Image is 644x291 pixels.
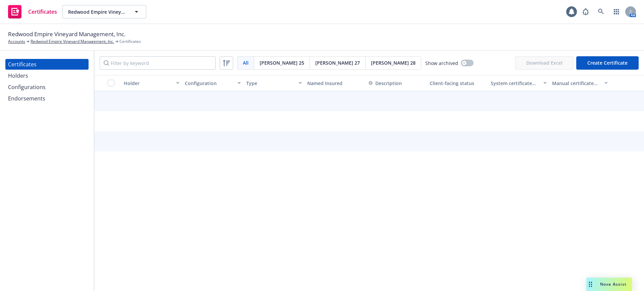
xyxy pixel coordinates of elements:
div: System certificate last generated [491,80,539,87]
a: Report a Bug [579,5,592,18]
a: Endorsements [5,93,89,104]
span: [PERSON_NAME] 28 [371,59,416,66]
div: Certificates [8,59,37,70]
button: Type [244,75,305,91]
button: Named Insured [305,75,366,91]
button: Client-facing status [427,75,488,91]
a: Search [594,5,608,18]
a: Certificates [5,59,89,70]
span: Redwood Empire Vineyard Management, Inc. [68,8,126,15]
a: Certificates [5,2,60,21]
div: Manual certificate last generated [552,80,600,87]
input: Select all [108,80,114,86]
span: [PERSON_NAME] 27 [315,59,360,66]
button: Nova Assist [586,278,632,291]
a: Configurations [5,82,89,92]
button: Redwood Empire Vineyard Management, Inc. [62,5,146,18]
span: Nova Assist [600,281,627,287]
div: Named Insured [307,80,363,87]
span: Certificates [28,9,57,14]
div: Endorsements [8,93,45,104]
a: Redwood Empire Vineyard Management, Inc. [31,39,114,45]
button: System certificate last generated [488,75,549,91]
button: Description [369,80,402,87]
button: Holder [121,75,182,91]
div: Client-facing status [430,80,485,87]
div: Drag to move [586,278,595,291]
span: Download Excel [515,56,574,70]
span: Show archived [425,60,458,67]
span: Certificates [119,39,141,45]
div: Holder [124,80,172,87]
a: Switch app [610,5,623,18]
a: Accounts [8,39,25,45]
button: Configuration [182,75,243,91]
div: Holders [8,70,28,81]
input: Filter by keyword [100,56,216,70]
div: Configuration [185,80,233,87]
button: Create Certificate [576,56,639,70]
span: Redwood Empire Vineyard Management, Inc. [8,30,125,39]
a: Holders [5,70,89,81]
div: Type [246,80,294,87]
button: Manual certificate last generated [549,75,610,91]
span: All [243,59,249,66]
div: Configurations [8,82,46,92]
span: [PERSON_NAME] 25 [260,59,304,66]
